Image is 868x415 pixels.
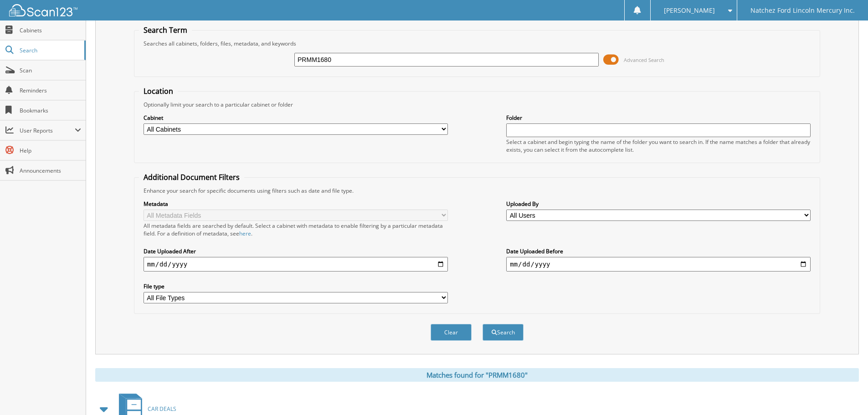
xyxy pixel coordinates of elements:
input: end [506,257,811,272]
label: File type [144,282,448,290]
label: Cabinet [144,114,448,122]
span: Scan [20,67,81,74]
label: Date Uploaded After [144,247,448,255]
label: Metadata [144,200,448,208]
label: Uploaded By [506,200,811,208]
span: Natchez Ford Lincoln Mercury Inc. [750,8,855,13]
div: Optionally limit your search to a particular cabinet or folder [139,101,815,108]
legend: Search Term [139,25,192,35]
img: scan123-logo-white.svg [9,4,77,16]
span: Announcements [20,167,81,174]
legend: Additional Document Filters [139,172,244,182]
button: Search [483,324,524,341]
div: Searches all cabinets, folders, files, metadata, and keywords [139,40,815,47]
div: Select a cabinet and begin typing the name of the folder you want to search in. If the name match... [506,138,811,154]
div: Matches found for "PRMM1680" [95,368,859,382]
label: Date Uploaded Before [506,247,811,255]
span: Help [20,147,81,154]
div: Enhance your search for specific documents using filters such as date and file type. [139,187,815,195]
input: start [144,257,448,272]
span: Cabinets [20,26,81,34]
button: Clear [431,324,472,341]
a: here [239,230,251,237]
span: Reminders [20,87,81,94]
span: [PERSON_NAME] [664,8,715,13]
span: Search [20,46,80,54]
span: CAR DEALS [148,405,176,413]
span: Advanced Search [624,56,664,63]
div: All metadata fields are searched by default. Select a cabinet with metadata to enable filtering b... [144,222,448,237]
span: Bookmarks [20,107,81,114]
label: Folder [506,114,811,122]
legend: Location [139,86,178,96]
span: User Reports [20,127,75,134]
